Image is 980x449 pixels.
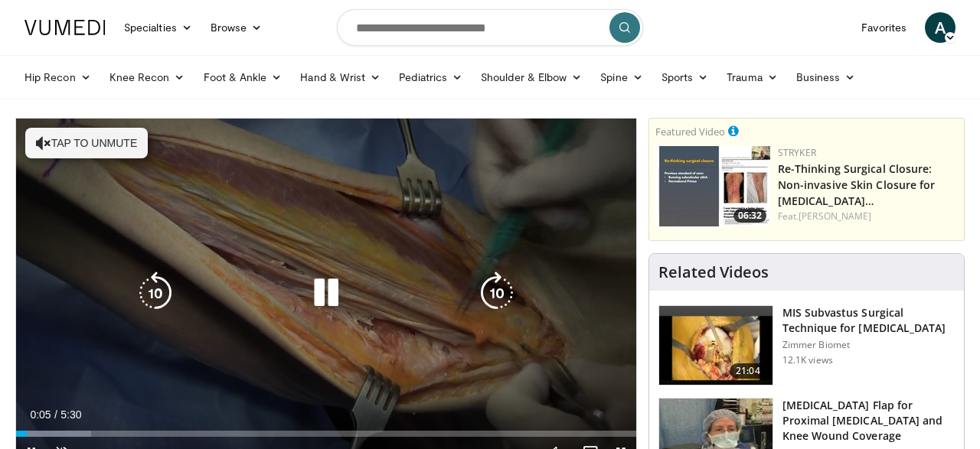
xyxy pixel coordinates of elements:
p: Zimmer Biomet [782,339,955,351]
a: 06:32 [655,146,770,226]
small: Featured Video [655,125,725,138]
a: Stryker [778,146,816,159]
a: Specialties [115,12,201,43]
a: Hip Recon [15,62,100,93]
a: A [925,12,955,43]
a: Pediatrics [390,62,472,93]
div: Feat. [778,210,958,223]
h4: Related Videos [658,263,769,281]
span: 21:04 [730,363,766,379]
button: Tap to unmute [25,128,148,158]
span: / [54,408,57,421]
img: VuMedi Logo [24,20,106,35]
a: Spine [591,62,652,93]
a: Knee Recon [100,62,194,93]
a: 21:04 MIS Subvastus Surgical Technique for [MEDICAL_DATA] Zimmer Biomet 12.1K views [658,305,955,386]
a: Trauma [717,62,787,93]
a: Browse [201,12,272,43]
input: Search topics, interventions [337,9,643,46]
div: Progress Bar [16,431,636,437]
span: 5:30 [60,408,81,421]
img: Picture_13_0_2.png.150x105_q85_crop-smart_upscale.jpg [659,306,773,386]
span: 0:05 [30,408,51,421]
a: Foot & Ankle [194,62,292,93]
h3: MIS Subvastus Surgical Technique for [MEDICAL_DATA] [782,305,955,336]
a: Business [787,62,865,93]
p: 12.1K views [782,354,833,366]
span: 06:32 [733,209,766,223]
a: Favorites [852,12,916,43]
a: Sports [652,62,718,93]
a: Re-Thinking Surgical Closure: Non-invasive Skin Closure for [MEDICAL_DATA]… [778,161,936,208]
a: Hand & Wrist [291,62,390,93]
a: Shoulder & Elbow [472,62,591,93]
a: [PERSON_NAME] [799,210,871,223]
img: f1f532c3-0ef6-42d5-913a-00ff2bbdb663.150x105_q85_crop-smart_upscale.jpg [655,146,770,226]
h3: [MEDICAL_DATA] Flap for Proximal [MEDICAL_DATA] and Knee Wound Coverage [782,398,955,444]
